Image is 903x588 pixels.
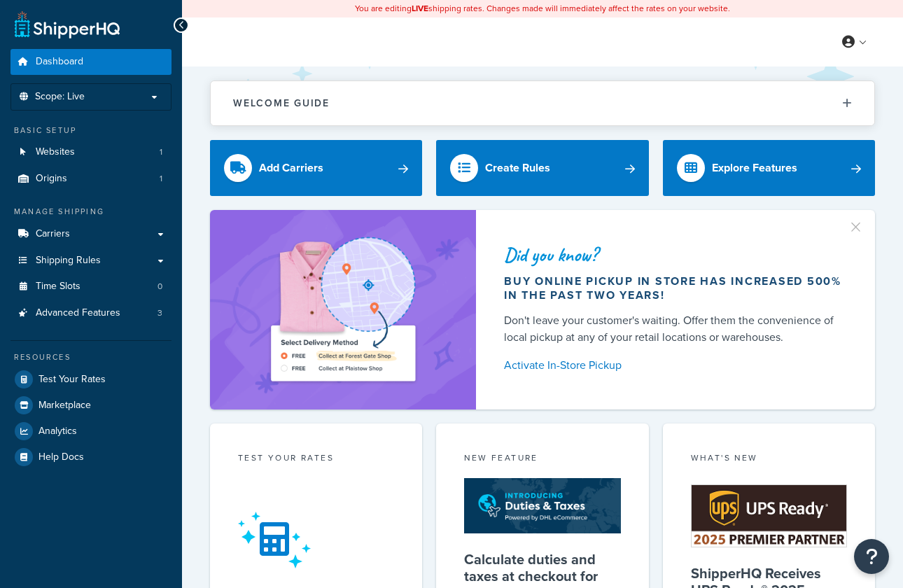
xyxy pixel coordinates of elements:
span: Test Your Rates [38,374,106,386]
span: Analytics [38,426,77,437]
span: 0 [157,281,162,293]
a: Dashboard [10,49,171,75]
div: Test your rates [238,451,394,468]
li: Advanced Features [10,300,171,326]
a: Add Carriers [210,140,422,196]
a: Explore Features [663,140,875,196]
div: Basic Setup [10,125,171,136]
a: Shipping Rules [10,248,171,274]
div: Did you know? [504,245,841,265]
b: LIVE [412,2,428,15]
span: 3 [157,307,162,319]
div: Manage Shipping [10,206,171,218]
div: Resources [10,351,171,363]
div: Add Carriers [259,158,323,178]
a: Carriers [10,221,171,247]
span: Origins [36,173,67,185]
div: New Feature [464,451,620,468]
a: Advanced Features3 [10,300,171,326]
a: Test Your Rates [10,367,171,392]
a: Origins1 [10,166,171,192]
button: Open Resource Center [854,539,889,574]
a: Time Slots0 [10,274,171,300]
span: Carriers [36,228,70,240]
span: Websites [36,146,75,158]
div: Buy online pickup in store has increased 500% in the past two years! [504,274,841,302]
span: Advanced Features [36,307,120,319]
span: Shipping Rules [36,255,101,267]
span: Marketplace [38,400,91,412]
li: Websites [10,139,171,165]
h2: Welcome Guide [233,98,330,108]
a: Activate In-Store Pickup [504,356,841,375]
div: What's New [691,451,847,468]
a: Analytics [10,419,171,444]
span: Time Slots [36,281,80,293]
div: Don't leave your customer's waiting. Offer them the convenience of local pickup at any of your re... [504,312,841,346]
span: Scope: Live [35,91,85,103]
li: Time Slots [10,274,171,300]
span: 1 [160,173,162,185]
button: Welcome Guide [211,81,874,125]
div: Explore Features [712,158,797,178]
a: Help Docs [10,444,171,470]
img: ad-shirt-map-b0359fc47e01cab431d101c4b569394f6a03f54285957d908178d52f29eb9668.png [238,231,448,388]
span: Help Docs [38,451,84,463]
a: Websites1 [10,139,171,165]
span: 1 [160,146,162,158]
a: Create Rules [436,140,648,196]
a: Marketplace [10,393,171,418]
span: Dashboard [36,56,83,68]
div: Create Rules [485,158,550,178]
li: Origins [10,166,171,192]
